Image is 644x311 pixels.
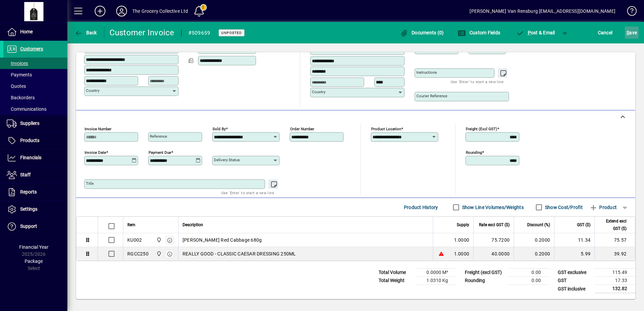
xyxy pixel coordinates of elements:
[86,181,94,186] mat-label: Title
[626,27,637,38] span: ave
[20,120,39,126] span: Suppliers
[20,155,41,160] span: Financials
[514,233,554,247] td: 0.2000
[20,189,37,195] span: Reports
[457,221,469,229] span: Supply
[19,244,49,250] span: Financial Year
[3,92,67,103] a: Backorders
[25,258,43,264] span: Package
[594,233,635,247] td: 75.57
[89,5,111,17] button: Add
[3,103,67,115] a: Communications
[622,1,636,23] a: Knowledge Base
[3,167,67,183] a: Staff
[7,95,35,100] span: Backorders
[3,218,67,235] a: Support
[221,189,274,197] mat-hint: Use 'Enter' to start a new line
[478,250,510,257] div: 40.0000
[404,202,438,213] span: Product History
[127,237,142,243] div: KU002
[528,30,531,35] span: P
[516,30,555,35] span: ost & Email
[3,80,67,92] a: Quotes
[461,204,524,211] label: Show Line Volumes/Weights
[458,30,500,35] span: Custom Fields
[544,204,583,211] label: Show Cost/Profit
[20,172,31,177] span: Staff
[20,29,33,34] span: Home
[127,221,135,229] span: Item
[625,27,639,39] button: Save
[3,58,67,69] a: Invoices
[416,70,437,75] mat-label: Instructions
[509,269,549,277] td: 0.00
[594,247,635,261] td: 39.92
[214,158,240,162] mat-label: Delivery status
[3,69,67,80] a: Payments
[20,223,37,229] span: Support
[111,5,132,17] button: Profile
[554,277,595,285] td: GST
[416,269,456,277] td: 0.0000 M³
[466,127,497,131] mat-label: Freight (excl GST)
[451,78,504,85] mat-hint: Use 'Enter' to start a new line
[554,285,595,293] td: GST inclusive
[416,94,447,98] mat-label: Courier Reference
[109,27,174,38] div: Customer Invoice
[20,138,39,143] span: Products
[150,134,167,139] mat-label: Reference
[132,6,188,16] div: The Grocery Collective Ltd
[527,221,550,229] span: Discount (%)
[577,221,590,229] span: GST ($)
[86,88,99,93] mat-label: Country
[183,250,296,257] span: REALLY GOOD - CLASSIC CAESAR DRESSING 250ML
[221,31,242,35] span: Unposted
[626,30,629,35] span: S
[514,247,554,261] td: 0.2000
[456,27,502,39] button: Custom Fields
[188,28,211,38] div: #509659
[7,61,28,66] span: Invoices
[595,277,635,285] td: 17.33
[183,221,203,229] span: Description
[3,201,67,218] a: Settings
[398,27,446,39] button: Documents (0)
[479,221,510,229] span: Rate excl GST ($)
[155,236,162,244] span: 4/75 Apollo Drive
[3,149,67,166] a: Financials
[7,72,32,77] span: Payments
[466,150,482,155] mat-label: Rounding
[461,269,509,277] td: Freight (excl GST)
[554,233,594,247] td: 11.34
[20,206,37,212] span: Settings
[3,184,67,201] a: Reports
[149,150,171,155] mat-label: Payment due
[595,285,635,293] td: 132.82
[509,277,549,285] td: 0.00
[312,90,325,94] mat-label: Country
[85,127,111,131] mat-label: Invoice number
[213,127,226,131] mat-label: Sold by
[589,202,617,213] span: Product
[598,27,613,38] span: Cancel
[67,27,104,39] app-page-header-button: Back
[74,30,97,35] span: Back
[554,247,594,261] td: 5.99
[3,24,67,40] a: Home
[599,217,626,232] span: Extend excl GST ($)
[290,127,314,131] mat-label: Order number
[400,30,444,35] span: Documents (0)
[3,132,67,149] a: Products
[513,27,558,39] button: Post & Email
[478,237,510,243] div: 75.7200
[375,277,416,285] td: Total Weight
[20,46,43,51] span: Customers
[127,250,149,257] div: RGCC250
[3,115,67,132] a: Suppliers
[595,269,635,277] td: 115.49
[73,27,99,39] button: Back
[401,201,441,213] button: Product History
[554,269,595,277] td: GST exclusive
[85,150,106,155] mat-label: Invoice date
[454,250,470,257] span: 1.0000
